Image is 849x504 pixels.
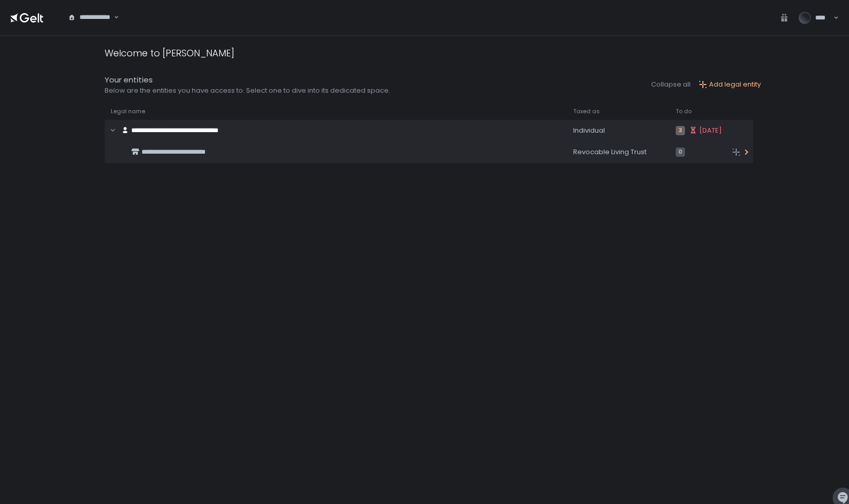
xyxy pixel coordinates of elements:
button: Add legal entity [699,80,761,89]
div: Revocable Living Trust [573,148,663,157]
div: Welcome to [PERSON_NAME] [105,46,234,60]
span: 0 [676,148,685,157]
button: Collapse all [651,80,691,89]
div: Individual [573,126,663,135]
div: Your entities [105,74,390,86]
span: [DATE] [699,126,722,135]
span: Taxed as [573,108,600,115]
div: Search for option [62,7,119,28]
input: Search for option [68,22,113,32]
span: Legal name [111,108,145,115]
div: Below are the entities you have access to. Select one to dive into its dedicated space. [105,86,390,95]
span: To do [676,108,692,115]
span: 3 [676,126,685,135]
